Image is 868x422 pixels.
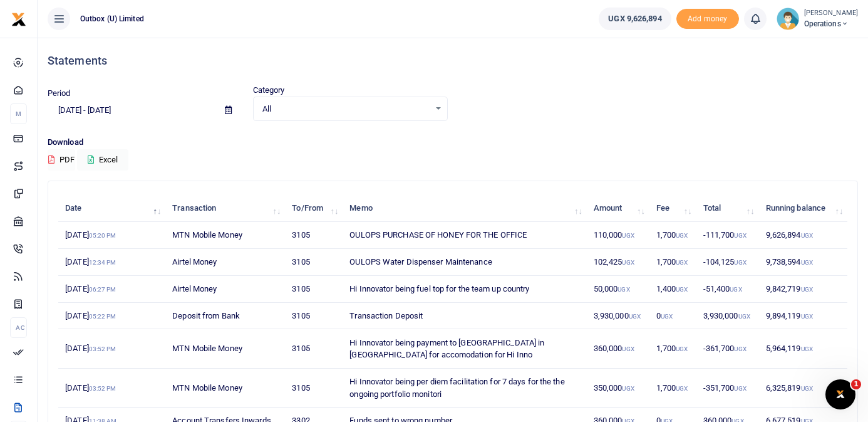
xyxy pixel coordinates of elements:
[622,385,634,392] small: UGX
[285,195,343,222] th: To/From: activate to sort column ascending
[89,232,116,239] small: 05:20 PM
[758,195,847,222] th: Running balance: activate to sort column ascending
[676,13,739,23] a: Add money
[89,286,116,293] small: 06:27 PM
[608,13,661,25] span: UGX 9,626,894
[676,232,688,239] small: UGX
[801,286,813,293] small: UGX
[649,249,696,276] td: 1,700
[285,276,343,303] td: 3105
[777,8,799,30] img: profile-user
[696,303,758,330] td: 3,930,000
[622,232,634,239] small: UGX
[587,369,649,408] td: 350,000
[851,379,861,389] span: 1
[587,249,649,276] td: 102,425
[285,369,343,408] td: 3105
[89,313,116,320] small: 05:22 PM
[48,149,75,171] button: PDF
[89,346,116,352] small: 03:52 PM
[758,249,847,276] td: 9,738,594
[343,303,586,330] td: Transaction Deposit
[58,329,165,368] td: [DATE]
[696,222,758,249] td: -111,700
[730,286,741,293] small: UGX
[89,259,116,266] small: 12:34 PM
[801,385,813,392] small: UGX
[165,249,285,276] td: Airtel Money
[58,249,165,276] td: [DATE]
[676,9,739,29] span: Add money
[734,346,746,352] small: UGX
[48,100,215,121] input: select period
[594,8,676,30] li: Wallet ballance
[801,346,813,352] small: UGX
[165,303,285,330] td: Deposit from Bank
[738,313,750,320] small: UGX
[77,149,128,171] button: Excel
[58,195,165,222] th: Date: activate to sort column descending
[758,303,847,330] td: 9,894,119
[696,369,758,408] td: -351,700
[89,385,116,392] small: 03:52 PM
[165,195,285,222] th: Transaction: activate to sort column ascending
[649,303,696,330] td: 0
[343,369,586,408] td: Hi Innovator being per diem facilitation for 7 days for the the ongoing portfolio monitori
[825,379,855,409] iframe: Intercom live chat
[10,317,27,338] li: Ac
[804,8,858,19] small: [PERSON_NAME]
[285,222,343,249] td: 3105
[649,369,696,408] td: 1,700
[649,195,696,222] th: Fee: activate to sort column ascending
[165,276,285,303] td: Airtel Money
[801,313,813,320] small: UGX
[758,276,847,303] td: 9,842,719
[587,276,649,303] td: 50,000
[801,232,813,239] small: UGX
[165,222,285,249] td: MTN Mobile Money
[343,222,586,249] td: OULOPS PURCHASE OF HONEY FOR THE OFFICE
[165,329,285,368] td: MTN Mobile Money
[676,9,739,29] li: Toup your wallet
[58,303,165,330] td: [DATE]
[676,346,688,352] small: UGX
[801,259,813,266] small: UGX
[343,276,586,303] td: Hi Innovator being fuel top for the team up country
[804,18,858,29] span: Operations
[696,329,758,368] td: -361,700
[649,276,696,303] td: 1,400
[285,303,343,330] td: 3105
[48,136,858,149] p: Download
[696,249,758,276] td: -104,125
[676,385,688,392] small: UGX
[58,369,165,408] td: [DATE]
[58,222,165,249] td: [DATE]
[676,259,688,266] small: UGX
[734,232,746,239] small: UGX
[587,303,649,330] td: 3,930,000
[343,249,586,276] td: OULOPS Water Dispenser Maintenance
[165,369,285,408] td: MTN Mobile Money
[75,13,149,24] span: Outbox (U) Limited
[48,54,858,68] h4: Statements
[629,313,641,320] small: UGX
[622,259,634,266] small: UGX
[11,12,26,27] img: logo-small
[777,8,858,30] a: profile-user [PERSON_NAME] Operations
[58,276,165,303] td: [DATE]
[758,222,847,249] td: 9,626,894
[11,14,26,23] a: logo-small logo-large logo-large
[587,329,649,368] td: 360,000
[617,286,629,293] small: UGX
[734,385,746,392] small: UGX
[285,249,343,276] td: 3105
[649,222,696,249] td: 1,700
[10,103,27,124] li: M
[622,346,634,352] small: UGX
[758,329,847,368] td: 5,964,119
[285,329,343,368] td: 3105
[48,87,71,100] label: Period
[696,195,758,222] th: Total: activate to sort column ascending
[343,195,586,222] th: Memo: activate to sort column ascending
[649,329,696,368] td: 1,700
